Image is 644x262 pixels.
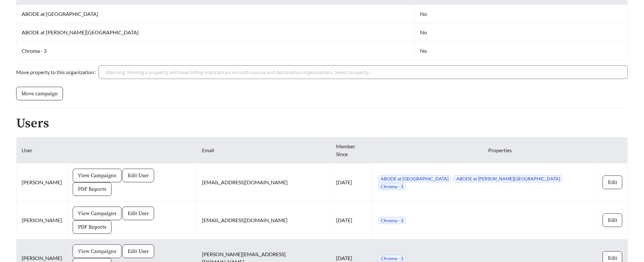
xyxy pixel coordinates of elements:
td: [EMAIL_ADDRESS][DOMAIN_NAME] [197,164,331,201]
span: Edit [608,216,617,224]
button: View Campaigns [73,245,121,258]
a: Edit User [122,248,154,254]
button: Edit User [122,169,154,182]
button: Edit User [122,207,154,220]
th: Properties [373,137,628,164]
td: No [415,42,628,60]
span: View Campaigns [78,172,116,179]
td: [DATE] [331,201,373,239]
label: Move property to this organization [16,65,99,79]
a: View Campaigns [73,248,121,254]
td: [EMAIL_ADDRESS][DOMAIN_NAME] [197,201,331,239]
td: [PERSON_NAME] [16,201,68,239]
a: Edit User [122,210,154,216]
button: Edit User [122,245,154,258]
td: ABODE at [PERSON_NAME][GEOGRAPHIC_DATA] [16,23,415,42]
td: Chroma - 3 [16,42,415,60]
span: Edit [608,254,617,262]
h2: Users [16,116,628,131]
button: View Campaigns [73,207,121,220]
span: Chroma - 3 [378,255,406,262]
a: View Campaigns [73,172,121,178]
button: PDF Reports [73,182,111,196]
span: Edit [608,178,617,186]
span: PDF Reports [78,185,106,193]
td: [PERSON_NAME] [16,164,68,201]
span: Move campaign [21,90,58,97]
span: Chroma - 3 [378,217,406,224]
input: Move property to this organization [106,66,621,79]
th: Email [197,137,331,164]
th: Member Since [331,137,373,164]
span: Edit User [128,247,149,255]
a: Edit User [122,172,154,178]
span: Edit User [128,210,149,217]
button: Move campaign [16,87,63,100]
span: PDF Reports [78,223,106,231]
span: Chroma - 3 [378,183,406,190]
td: ABODE at [GEOGRAPHIC_DATA] [16,5,415,23]
td: [DATE] [331,164,373,201]
span: ABODE at [PERSON_NAME][GEOGRAPHIC_DATA] [454,175,563,182]
button: Edit [603,213,622,227]
button: Edit [603,176,622,189]
span: View Campaigns [78,247,116,255]
button: PDF Reports [73,220,111,234]
span: ABODE at [GEOGRAPHIC_DATA] [378,175,451,182]
span: Edit User [128,172,149,179]
td: No [415,5,628,23]
button: View Campaigns [73,169,121,182]
span: View Campaigns [78,210,116,217]
a: View Campaigns [73,210,121,216]
th: User [16,137,68,164]
td: No [415,23,628,42]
